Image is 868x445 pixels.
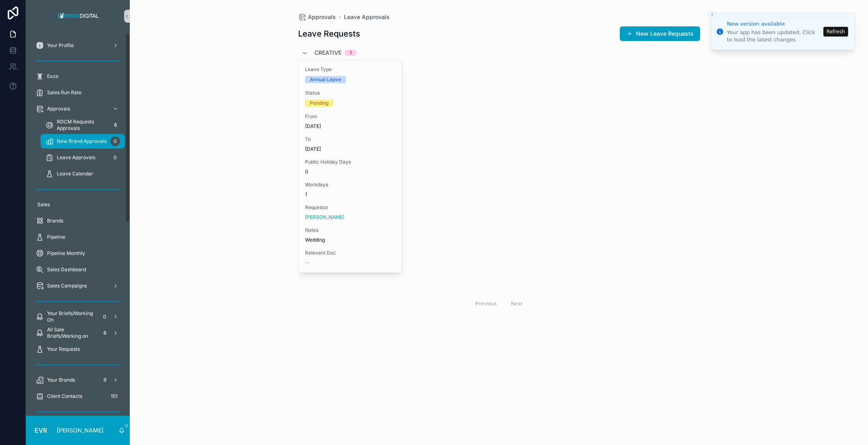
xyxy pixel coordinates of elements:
[110,153,120,162] div: 0
[57,119,107,132] span: RDCM Requests Approvals
[47,89,82,96] span: Sales Run Rate
[31,197,125,212] a: Sales
[305,146,395,152] span: [DATE]
[31,373,125,387] a: Your Brands9
[47,393,82,400] span: Client Contacts
[31,342,125,356] a: Your Requests
[305,250,395,256] span: Relevant Doc
[305,214,344,220] a: [PERSON_NAME]
[298,13,336,21] a: Approvals
[110,136,120,146] div: 0
[823,27,848,37] button: Refresh
[31,230,125,244] a: Pipeline
[41,134,125,149] a: New Brand Approvals0
[57,171,93,177] span: Leave Calendar
[47,283,87,289] span: Sales Campaigns
[37,201,50,208] span: Sales
[31,38,125,53] a: Your Profile
[305,204,395,211] span: Requestor
[26,32,130,416] div: scrollable content
[727,20,821,28] div: New version available
[310,99,329,107] div: Pending
[47,250,85,257] span: Pipeline Monthly
[350,50,352,56] div: 1
[305,168,395,175] span: 0
[298,28,360,39] h1: Leave Requests
[305,90,395,96] span: Status
[31,389,125,404] a: Client Contacts151
[108,391,120,401] div: 151
[31,309,125,324] a: Your Briefs/Working On0
[298,59,402,273] a: Leave TypeAnnual LeaveStatusPendingFrom[DATE]To[DATE]Public Holiday Days0Workdays1Requestor[PERSO...
[47,377,75,383] span: Your Brands
[47,266,86,273] span: Sales Dashboard
[57,154,95,161] span: Leave Approvals
[308,13,336,21] span: Approvals
[47,106,70,112] span: Approvals
[727,29,821,43] div: Your app has been updated. Click to load the latest changes
[47,310,97,323] span: Your Briefs/Working On
[41,118,125,132] a: RDCM Requests Approvals8
[31,246,125,261] a: Pipeline Monthly
[55,10,101,23] img: App logo
[305,159,395,165] span: Public Holiday Days
[708,11,716,19] button: Close toast
[31,85,125,100] a: Sales Run Rate
[31,279,125,293] a: Sales Campaigns
[110,120,120,130] div: 8
[31,326,125,340] a: All Sale Briefs/Working on8
[31,262,125,277] a: Sales Dashboard
[310,76,341,83] div: Annual Leave
[47,346,80,352] span: Your Requests
[47,42,74,49] span: Your Profile
[34,426,47,435] span: EVR
[305,136,395,143] span: To
[305,66,395,73] span: Leave Type
[305,113,395,120] span: From
[305,181,395,188] span: Workdays
[305,259,310,266] span: --
[305,227,395,233] span: Notes
[100,375,110,385] div: 9
[314,49,342,57] span: Creative
[305,191,395,198] span: 1
[100,328,110,338] div: 8
[305,123,395,130] span: [DATE]
[100,312,110,322] div: 0
[47,218,63,224] span: Brands
[47,73,58,80] span: Exco
[47,234,65,240] span: Pipeline
[41,166,125,181] a: Leave Calendar
[57,138,107,145] span: New Brand Approvals
[344,13,390,21] a: Leave Approvals
[57,426,103,434] p: [PERSON_NAME]
[31,214,125,228] a: Brands
[41,150,125,165] a: Leave Approvals0
[47,326,97,339] span: All Sale Briefs/Working on
[31,69,125,84] a: Exco
[305,237,395,243] span: Wedding
[31,102,125,116] a: Approvals
[620,26,700,41] button: New Leave Requests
